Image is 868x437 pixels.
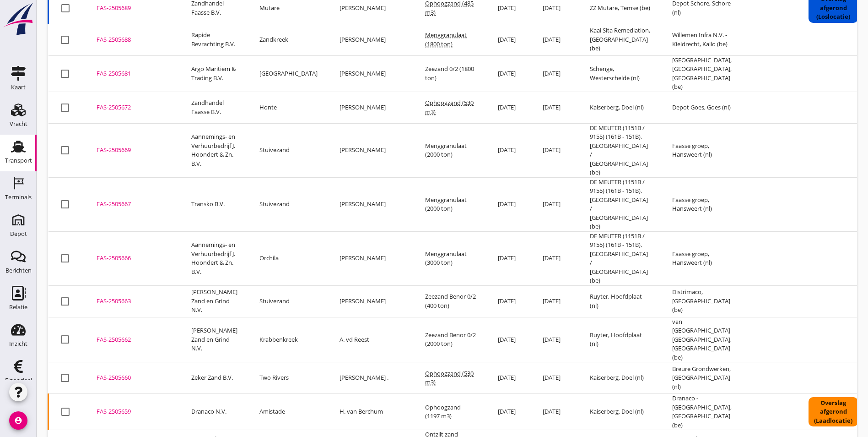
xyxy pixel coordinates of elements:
td: Dranaco N.V. [180,394,248,430]
td: Breure Grondwerken, [GEOGRAPHIC_DATA] (nl) [661,362,743,394]
td: Depot Goes, Goes (nl) [661,92,743,123]
td: Zandhandel Faasse B.V. [180,92,248,123]
i: account_circle [9,411,27,430]
td: Kaiserberg, Doel (nl) [579,92,661,123]
td: [PERSON_NAME] [329,177,414,231]
td: [PERSON_NAME] [329,285,414,317]
td: Faasse groep, Hansweert (nl) [661,177,743,231]
td: [DATE] [487,123,532,177]
span: Ophoogzand (530 m3) [425,369,474,387]
div: Inzicht [9,341,27,347]
div: Depot [10,231,27,237]
div: FAS-2505659 [97,407,169,416]
td: [DATE] [487,317,532,362]
td: Kaiserberg, Doel (nl) [579,362,661,394]
td: Zeezand 0/2 (1800 ton) [414,55,487,92]
td: [PERSON_NAME] [329,24,414,55]
td: Aannemings- en Verhuurbedrijf J. Hoondert & Zn. B.V. [180,123,248,177]
div: FAS-2505662 [97,335,169,344]
div: FAS-2505688 [97,35,169,44]
div: Terminals [5,194,32,200]
td: Zeezand Benor 0/2 (400 ton) [414,285,487,317]
td: Zandkreek [248,24,329,55]
span: Ophoogzand (530 m3) [425,98,474,116]
td: Amistade [248,394,329,430]
td: [DATE] [487,362,532,394]
div: Transport [5,158,32,164]
td: [PERSON_NAME] Zand en Grind N.V. [180,317,248,362]
td: [DATE] [487,231,532,285]
td: [PERSON_NAME] [329,55,414,92]
td: Kaiserberg, Doel (nl) [579,394,661,430]
td: Schenge, Westerschelde (nl) [579,55,661,92]
td: Ophoogzand (1197 m3) [414,394,487,430]
td: [DATE] [532,231,579,285]
div: FAS-2505672 [97,103,169,112]
td: Argo Maritiem & Trading B.V. [180,55,248,92]
td: Orchila [248,231,329,285]
td: [DATE] [487,177,532,231]
td: Stuivezand [248,285,329,317]
td: H. van Berchum [329,394,414,430]
div: Relatie [9,304,27,310]
td: Aannemings- en Verhuurbedrijf J. Hoondert & Zn. B.V. [180,231,248,285]
td: Menggranulaat (2000 ton) [414,177,487,231]
td: [DATE] [532,92,579,123]
td: Menggranulaat (3000 ton) [414,231,487,285]
td: [PERSON_NAME] [329,123,414,177]
td: [GEOGRAPHIC_DATA], [GEOGRAPHIC_DATA], [GEOGRAPHIC_DATA] (be) [661,55,743,92]
td: [PERSON_NAME] Zand en Grind N.V. [180,285,248,317]
td: [PERSON_NAME] . [329,362,414,394]
td: DE MEUTER (1151B / 9155) (161B - 151B), [GEOGRAPHIC_DATA] / [GEOGRAPHIC_DATA] (be) [579,123,661,177]
td: Faasse groep, Hansweert (nl) [661,231,743,285]
span: Menggranulaat (1800 ton) [425,31,467,48]
td: [DATE] [487,55,532,92]
td: [DATE] [532,394,579,430]
td: [DATE] [487,24,532,55]
td: Faasse groep, Hansweert (nl) [661,123,743,177]
td: Krabbenkreek [248,317,329,362]
div: FAS-2505660 [97,373,169,382]
td: Dranaco - [GEOGRAPHIC_DATA], [GEOGRAPHIC_DATA] (be) [661,394,743,430]
td: Rapide Bevrachting B.V. [180,24,248,55]
div: FAS-2505681 [97,69,169,78]
td: Zeker Zand B.V. [180,362,248,394]
td: Transko B.V. [180,177,248,231]
div: Berichten [5,268,32,273]
div: FAS-2505666 [97,254,169,263]
td: [DATE] [532,362,579,394]
td: Ruyter, Hoofdplaat (nl) [579,285,661,317]
div: Kaart [11,84,26,90]
td: [PERSON_NAME] [329,92,414,123]
div: FAS-2505667 [97,200,169,209]
td: Ruyter, Hoofdplaat (nl) [579,317,661,362]
td: [DATE] [532,24,579,55]
td: Menggranulaat (2000 ton) [414,123,487,177]
img: logo-small.a267ee39.svg [2,2,35,36]
td: [GEOGRAPHIC_DATA] [248,55,329,92]
td: Zeezand Benor 0/2 (2000 ton) [414,317,487,362]
div: FAS-2505689 [97,4,169,13]
td: DE MEUTER (1151B / 9155) (161B - 151B), [GEOGRAPHIC_DATA] / [GEOGRAPHIC_DATA] (be) [579,177,661,231]
td: van [GEOGRAPHIC_DATA] [GEOGRAPHIC_DATA], [GEOGRAPHIC_DATA] (be) [661,317,743,362]
div: Financieel [5,377,32,383]
div: Overslag afgerond (Laadlocatie) [809,397,858,427]
div: FAS-2505663 [97,297,169,306]
td: A. vd Reest [329,317,414,362]
td: DE MEUTER (1151B / 9155) (161B - 151B), [GEOGRAPHIC_DATA] / [GEOGRAPHIC_DATA] (be) [579,231,661,285]
td: Honte [248,92,329,123]
td: Two Rivers [248,362,329,394]
td: Stuivezand [248,177,329,231]
td: [DATE] [532,123,579,177]
td: [DATE] [487,92,532,123]
div: FAS-2505669 [97,146,169,155]
td: [DATE] [532,317,579,362]
td: [DATE] [532,285,579,317]
td: [DATE] [532,177,579,231]
td: Kaai Sita Remediation, [GEOGRAPHIC_DATA] (be) [579,24,661,55]
td: Distrimaco, [GEOGRAPHIC_DATA] (be) [661,285,743,317]
td: Willemen Infra N.V. - Kieldrecht, Kallo (be) [661,24,743,55]
td: [DATE] [487,394,532,430]
td: [DATE] [532,55,579,92]
td: Stuivezand [248,123,329,177]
